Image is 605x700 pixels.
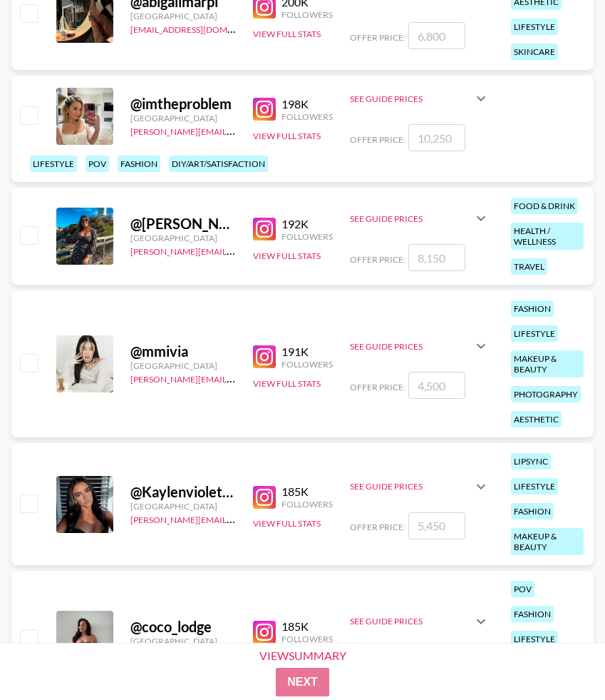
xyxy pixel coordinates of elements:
div: @ Kaylenvioletjones [130,483,236,501]
div: makeup & beauty [511,528,584,555]
button: View Full Stats [253,29,321,39]
img: Instagram [253,98,276,121]
button: View Full Stats [253,131,321,141]
div: fashion [118,156,160,172]
div: pov [511,581,534,597]
a: [PERSON_NAME][EMAIL_ADDRESS][DOMAIN_NAME] [130,123,341,137]
button: View Full Stats [253,518,321,529]
input: 10,250 [408,124,465,151]
div: travel [511,258,547,275]
div: lifestyle [511,631,558,647]
a: [EMAIL_ADDRESS][DOMAIN_NAME] [130,21,274,35]
a: [PERSON_NAME][EMAIL_ADDRESS][DOMAIN_NAME] [130,243,341,257]
div: fashion [511,300,554,317]
input: 8,150 [408,244,465,271]
span: Offer Price: [350,32,405,43]
span: Offer Price: [350,254,405,265]
div: 198K [281,97,333,111]
div: lifestyle [511,19,558,35]
div: Followers [281,499,333,509]
span: Offer Price: [350,382,405,392]
div: [GEOGRAPHIC_DATA] [130,360,236,371]
img: Instagram [253,486,276,509]
div: pov [86,156,109,172]
input: 4,500 [408,372,465,399]
div: [GEOGRAPHIC_DATA] [130,113,236,123]
div: See Guide Prices [350,81,490,116]
div: See Guide Prices [350,329,490,363]
div: diy/art/satisfaction [169,156,268,172]
div: See Guide Prices [350,604,490,639]
button: View Full Stats [253,378,321,389]
iframe: Drift Widget Chat Controller [534,629,588,683]
input: 6,800 [408,22,465,49]
div: Followers [281,359,333,370]
div: lifestyle [30,156,77,172]
div: Followers [281,231,333,242]
div: See Guide Prices [350,616,472,627]
div: See Guide Prices [350,481,472,492]
div: makeup & beauty [511,350,584,377]
div: See Guide Prices [350,213,472,224]
span: Offer Price: [350,522,405,532]
button: Next [276,668,329,696]
div: [GEOGRAPHIC_DATA] [130,501,236,512]
div: food & drink [511,198,578,214]
div: 192K [281,217,333,231]
div: [GEOGRAPHIC_DATA] [130,233,236,243]
img: Instagram [253,345,276,368]
div: photography [511,386,581,402]
div: skincare [511,44,558,60]
div: health / wellness [511,223,584,250]
a: [PERSON_NAME][EMAIL_ADDRESS][DOMAIN_NAME] [130,512,341,525]
div: 185K [281,619,333,634]
input: 5,450 [408,512,465,539]
img: Instagram [253,218,276,240]
button: View Full Stats [253,250,321,261]
a: [PERSON_NAME][EMAIL_ADDRESS][DOMAIN_NAME] [130,371,341,385]
div: aesthetic [511,411,562,427]
div: See Guide Prices [350,93,472,104]
div: Followers [281,634,333,644]
div: @ mmivia [130,343,236,360]
div: 185K [281,485,333,499]
div: @ [PERSON_NAME] [130,215,236,233]
div: @ coco_lodge [130,618,236,636]
div: View Summary [247,649,358,662]
div: See Guide Prices [350,470,490,504]
div: lipsync [511,453,551,470]
div: See Guide Prices [350,201,490,235]
span: Offer Price: [350,134,405,145]
div: fashion [511,503,554,519]
div: Followers [281,9,333,20]
img: Instagram [253,621,276,644]
div: Followers [281,111,333,122]
div: lifestyle [511,478,558,494]
div: 191K [281,345,333,359]
div: fashion [511,606,554,622]
div: See Guide Prices [350,341,472,352]
div: [GEOGRAPHIC_DATA] [130,636,236,646]
div: @ imtheproblem [130,95,236,113]
div: [GEOGRAPHIC_DATA] [130,11,236,21]
div: lifestyle [511,325,558,342]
